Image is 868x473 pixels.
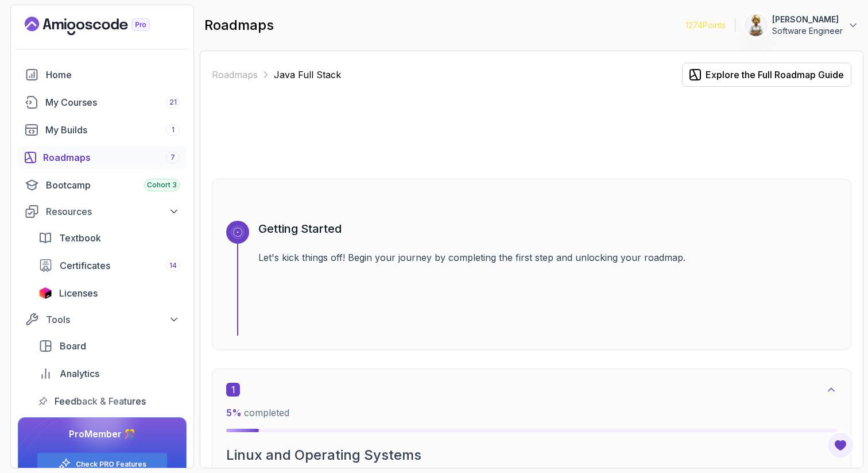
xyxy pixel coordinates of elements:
[32,254,187,277] a: certificates
[772,14,843,25] p: [PERSON_NAME]
[212,68,258,82] a: Roadmaps
[45,123,180,137] div: My Builds
[772,25,843,37] p: Software Engineer
[46,178,180,192] div: Bootcamp
[18,118,187,141] a: builds
[60,367,99,380] span: Analytics
[46,68,180,82] div: Home
[18,146,187,169] a: roadmaps
[172,125,175,134] span: 1
[274,68,341,82] p: Java Full Stack
[32,390,187,413] a: feedback
[32,334,187,357] a: board
[226,446,837,464] h2: Linux and Operating Systems
[46,313,180,326] div: Tools
[46,205,180,218] div: Resources
[226,383,240,397] span: 1
[258,221,837,237] h3: Getting Started
[204,16,274,34] h2: roadmaps
[745,14,859,37] button: user profile image[PERSON_NAME]Software Engineer
[25,17,176,35] a: Landing page
[745,14,767,36] img: user profile image
[18,201,187,222] button: Resources
[32,362,187,385] a: analytics
[827,432,854,459] button: Open Feedback Button
[258,251,837,264] p: Let's kick things off! Begin your journey by completing the first step and unlocking your roadmap.
[18,309,187,330] button: Tools
[38,287,52,299] img: jetbrains icon
[18,63,187,86] a: home
[59,286,98,300] span: Licenses
[685,20,726,31] p: 1274 Points
[45,95,180,109] div: My Courses
[76,460,146,469] a: Check PRO Features
[43,151,180,164] div: Roadmaps
[169,98,177,107] span: 21
[60,259,110,272] span: Certificates
[147,180,177,190] span: Cohort 3
[682,63,851,87] button: Explore the Full Roadmap Guide
[706,68,844,82] div: Explore the Full Roadmap Guide
[55,394,146,408] span: Feedback & Features
[32,282,187,305] a: licenses
[226,407,289,418] span: completed
[59,231,101,245] span: Textbook
[18,91,187,114] a: courses
[170,153,175,162] span: 7
[60,339,86,353] span: Board
[18,174,187,197] a: bootcamp
[169,261,177,270] span: 14
[226,407,242,418] span: 5 %
[32,226,187,249] a: textbook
